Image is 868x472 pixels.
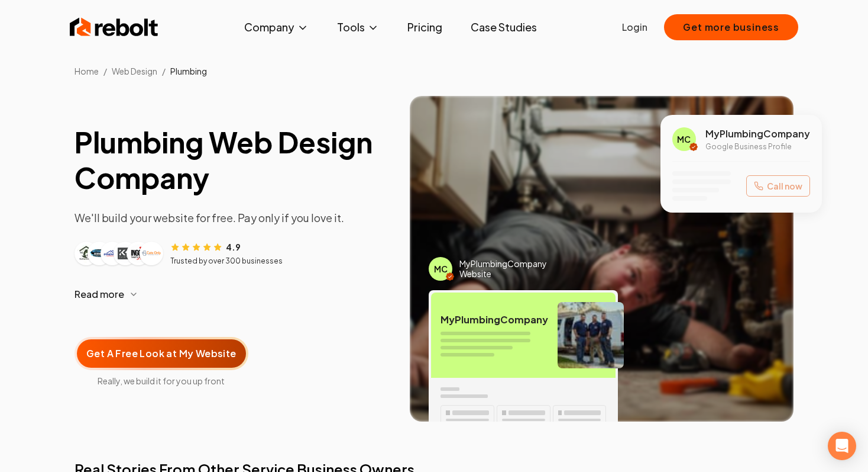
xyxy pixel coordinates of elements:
button: Company [235,15,318,39]
div: Rating: 4.9 out of 5 stars [170,240,241,253]
a: Pricing [398,15,452,39]
li: / [162,65,166,77]
span: MC [677,133,691,145]
img: Customer logo 2 [90,244,109,263]
span: Get A Free Look at My Website [86,346,237,361]
span: Web Design [112,66,157,76]
button: Tools [328,15,388,39]
img: Plumbing team [558,302,624,368]
li: / [103,65,107,77]
img: Customer logo 5 [129,244,148,263]
h1: Plumbing Web Design Company [75,124,391,195]
a: Case Studies [461,15,546,39]
img: Image of completed Plumbing job [410,96,793,422]
button: Get more business [664,14,798,40]
span: My Plumbing Company Website [459,259,555,280]
div: Customer logos [75,242,163,265]
span: My Plumbing Company [705,127,810,141]
p: Google Business Profile [705,142,810,152]
button: Get A Free Look at My Website [75,337,248,370]
img: Rebolt Logo [70,15,158,39]
p: Trusted by over 300 businesses [170,256,283,266]
img: Customer logo 1 [77,244,96,263]
article: Customer reviews [75,240,391,266]
span: 4.9 [226,241,241,253]
img: Customer logo 3 [103,244,122,263]
span: MC [434,263,448,275]
div: Open Intercom Messenger [828,432,856,460]
img: Customer logo 6 [142,244,161,263]
span: My Plumbing Company [441,314,548,326]
button: Read more [75,280,391,309]
span: Read more [75,287,124,301]
a: Login [622,20,647,34]
img: Customer logo 4 [116,244,135,263]
a: Get A Free Look at My WebsiteReally, we build it for you up front [75,318,248,387]
span: Plumbing [170,66,207,76]
p: We'll build your website for free. Pay only if you love it. [75,210,391,226]
span: Really, we build it for you up front [75,375,248,387]
a: Home [75,66,99,76]
nav: Breadcrumb [56,65,812,77]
